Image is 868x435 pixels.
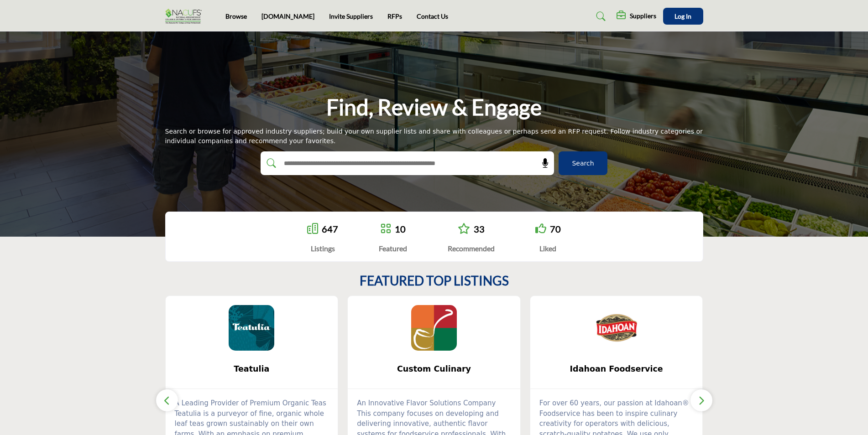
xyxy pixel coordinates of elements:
[458,223,470,235] a: Go to Recommended
[630,12,656,20] h5: Suppliers
[166,357,338,381] a: Teatulia
[594,305,639,351] img: Idahoan Foodservice
[544,363,689,375] span: Idahoan Foodservice
[322,223,338,234] a: 647
[663,8,703,25] button: Log In
[587,9,612,24] a: Search
[535,243,561,254] div: Liked
[572,159,594,168] span: Search
[165,9,206,24] img: Site Logo
[225,12,247,20] a: Browse
[675,12,691,20] span: Log In
[179,363,324,375] span: Teatulia
[360,273,509,289] h2: FEATURED TOP LISTINGS
[411,305,457,351] img: Custom Culinary
[559,151,607,175] button: Search
[361,363,507,375] span: Custom Culinary
[165,127,703,146] div: Search or browse for approved industry suppliers; build your own supplier lists and share with co...
[379,243,407,254] div: Featured
[617,11,656,22] div: Suppliers
[380,223,391,235] a: Go to Featured
[229,305,274,351] img: Teatulia
[544,357,689,381] b: Idahoan Foodservice
[417,12,448,20] a: Contact Us
[261,12,314,20] a: [DOMAIN_NAME]
[474,223,485,234] a: 33
[448,243,495,254] div: Recommended
[395,223,406,234] a: 10
[307,243,338,254] div: Listings
[326,93,542,121] h1: Find, Review & Engage
[530,357,703,381] a: Idahoan Foodservice
[179,357,324,381] b: Teatulia
[361,357,507,381] b: Custom Culinary
[387,12,402,20] a: RFPs
[550,223,561,234] a: 70
[329,12,373,20] a: Invite Suppliers
[348,357,520,381] a: Custom Culinary
[535,223,546,234] i: Go to Liked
